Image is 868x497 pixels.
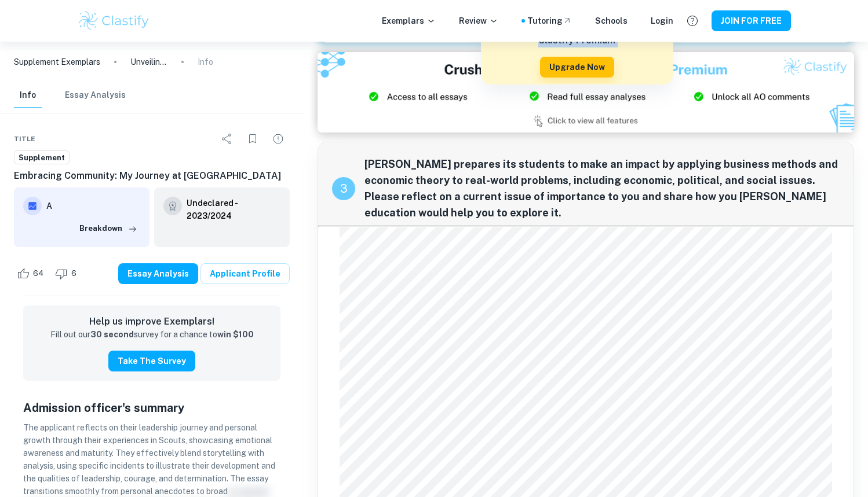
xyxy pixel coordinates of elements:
div: recipe [332,177,355,200]
div: Bookmark [241,127,264,150]
p: Review [459,14,498,27]
button: Essay Analysis [65,83,126,108]
span: Supplement [14,152,69,164]
span: Title [14,134,35,144]
p: Exemplars [382,14,436,27]
button: Breakdown [76,220,140,237]
button: Take the Survey [108,351,195,371]
a: Supplement Exemplars [14,56,100,68]
a: Applicant Profile [200,263,290,284]
button: JOIN FOR FREE [712,10,791,31]
h6: A [46,200,140,212]
div: Like [14,264,50,283]
a: Undeclared - 2023/2024 [187,197,280,222]
h6: Help us improve Exemplars! [32,315,271,329]
a: Schools [595,14,628,27]
div: Report issue [267,127,290,150]
strong: 30 second [90,330,134,339]
div: Dislike [52,264,83,283]
button: Essay Analysis [118,263,198,284]
p: Fill out our survey for a chance to [50,329,254,341]
strong: win $100 [217,330,254,339]
p: Unveiling the Leadership Journey [130,56,167,68]
button: Help and Feedback [683,11,702,31]
a: Tutoring [527,14,572,27]
img: Ad [318,52,854,132]
span: [PERSON_NAME] prepares its students to make an impact by applying business methods and economic t... [364,156,840,221]
a: Supplement [14,150,70,165]
span: The applicant reflects on their leadership journey and personal growth through their experiences ... [23,423,275,496]
a: Login [651,14,673,27]
img: Clastify logo [77,9,151,32]
div: Share [216,127,239,150]
h6: Embracing Community: My Journey at [GEOGRAPHIC_DATA] [14,169,290,183]
h5: Admission officer's summary [23,399,280,417]
span: 6 [65,268,83,279]
button: Info [14,83,42,108]
p: Info [198,56,213,68]
button: Upgrade Now [540,57,614,78]
span: 64 [27,268,50,279]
